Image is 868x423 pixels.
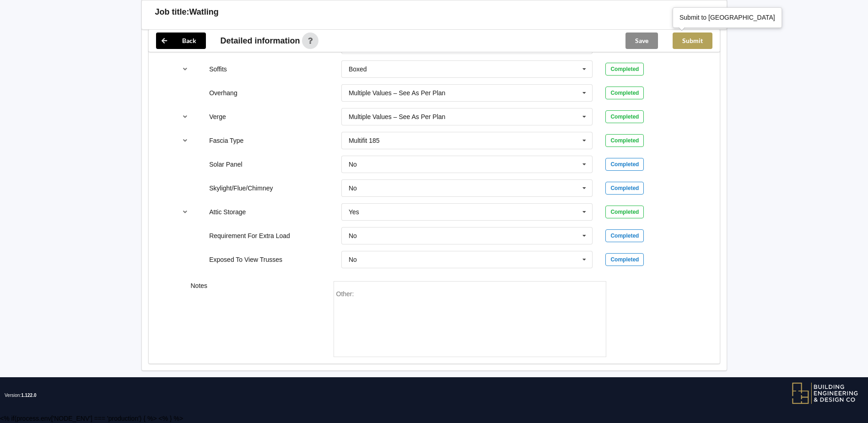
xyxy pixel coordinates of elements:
[221,37,300,45] span: Detailed information
[209,184,273,192] label: Skylight/Flue/Chimney
[605,182,644,195] div: Completed
[349,114,445,120] div: Multiple Values – See As Per Plan
[605,229,644,242] div: Completed
[349,209,359,215] div: Yes
[209,232,290,239] label: Requirement For Extra Load
[334,281,606,357] form: notes-field
[209,89,237,97] label: Overhang
[209,161,242,168] label: Solar Panel
[349,161,357,168] div: No
[605,87,644,99] div: Completed
[176,204,194,220] button: reference-toggle
[5,377,37,414] span: Version:
[792,382,859,405] img: BEDC logo
[349,185,357,191] div: No
[209,208,246,216] label: Attic Storage
[349,137,380,144] div: Multifit 185
[605,134,644,147] div: Completed
[605,63,644,76] div: Completed
[189,7,219,17] h3: Watling
[21,393,36,398] span: 1.122.0
[209,137,243,144] label: Fascia Type
[176,61,194,77] button: reference-toggle
[176,132,194,149] button: reference-toggle
[156,33,206,49] button: Back
[336,290,354,298] span: Other:
[673,33,712,49] button: Submit
[605,158,644,171] div: Completed
[349,256,357,263] div: No
[209,256,282,263] label: Exposed To View Trusses
[176,108,194,125] button: reference-toggle
[605,253,644,266] div: Completed
[209,65,227,73] label: Soffits
[349,66,367,72] div: Boxed
[349,233,357,239] div: No
[155,7,189,17] h3: Job title:
[605,206,644,218] div: Completed
[679,13,775,22] div: Submit to [GEOGRAPHIC_DATA]
[209,113,226,120] label: Verge
[605,110,644,123] div: Completed
[349,90,445,96] div: Multiple Values – See As Per Plan
[184,281,327,357] div: Notes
